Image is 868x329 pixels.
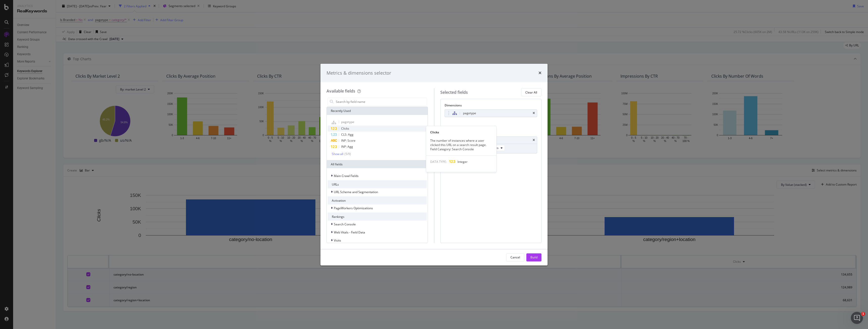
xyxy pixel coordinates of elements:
[327,70,391,76] div: Metrics & dimensions selector
[334,206,373,210] span: PageWorkers Optimizations
[861,312,865,316] span: 1
[426,130,496,134] div: Clicks
[526,253,541,261] button: Build
[334,222,356,226] span: Search Console
[430,160,447,164] span: DATA TYPE:
[334,174,359,178] span: Main Crawl Fields
[538,70,541,76] div: times
[341,132,354,137] span: CLS: Agg
[341,138,356,143] span: INP: Score
[341,126,349,131] span: Clicks
[445,109,537,117] div: pagetypetimes
[327,88,355,94] div: Available fields
[463,111,476,116] div: pagetype
[533,112,535,115] div: times
[440,89,468,95] div: Selected fields
[328,196,427,204] div: Activation
[533,139,535,142] div: times
[334,230,365,234] span: Web Vitals - Field Data
[530,255,537,259] div: Build
[327,107,428,115] div: Recently Used
[525,90,537,95] div: Clear All
[457,160,468,164] span: Integer
[426,138,496,151] div: The number of instances where a user clicked this URL on a search result page. Field Category: Se...
[327,160,428,168] div: All fields
[328,213,427,221] div: Rankings
[334,190,378,194] span: URL Scheme and Segmentation
[445,103,537,109] div: Dimensions
[320,64,548,265] div: modal
[851,312,863,324] iframe: Intercom live chat
[510,255,520,259] div: Cancel
[506,253,524,261] button: Cancel
[335,98,427,105] input: Search by field name
[341,144,353,149] span: INP: Agg
[343,152,351,156] div: ( 5 / 9 )
[332,152,343,156] div: Show all
[341,120,354,124] span: pagetype
[521,88,541,96] button: Clear All
[328,180,427,188] div: URLs
[334,238,341,243] span: Visits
